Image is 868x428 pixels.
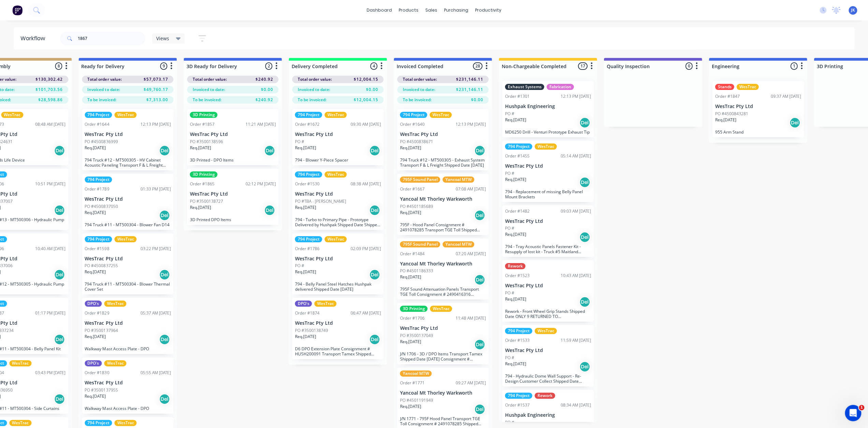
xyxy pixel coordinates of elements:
p: PO #3500138596 [190,139,223,145]
div: Order #1530 [295,181,319,187]
div: 794 Project [85,236,112,242]
div: 08:48 AM [DATE] [35,121,65,127]
div: Del [54,145,65,156]
div: Order #1644 [85,121,109,127]
div: Del [369,145,380,156]
p: PO #4501185689 [400,203,433,210]
p: Rework - Front Wheel Grip Stands Shipped Date ONLY 9 RETURNED TO [GEOGRAPHIC_DATA] [505,309,591,319]
div: Yancoal MTW [442,177,474,183]
p: PO #TBA - [PERSON_NAME] [295,198,346,204]
div: WesTrac [314,301,336,307]
div: purchasing [441,5,472,15]
span: Invoiced to date: [87,87,120,93]
div: 12:13 PM [DATE] [140,121,171,127]
p: Req. [DATE] [505,361,526,367]
p: 3D Printed DPO Items [190,217,276,222]
span: Invoiced to date: [297,87,330,93]
span: $12,004.15 [353,97,378,103]
p: WesTrac Pty Ltd [190,191,276,197]
img: Factory [12,5,23,15]
div: 01:33 PM [DATE] [140,186,171,192]
div: DPO's [85,360,102,366]
div: WesTrac [114,236,136,242]
p: 795F - Hood Panel Consignment # 2491078285 Transport TGE Toll Shipped Date [DATE] [400,222,486,232]
div: Del [264,205,275,216]
span: $231,146.11 [456,76,483,82]
div: 794 Project [505,143,532,150]
div: 794 ProjectWesTracOrder #178602:09 PM [DATE]WesTrac Pty LtdPO #Req.[DATE]Del794 - Belly Panel Ste... [292,233,383,295]
div: productivity [472,5,505,15]
p: PO #4500837255 [85,263,118,269]
p: WesTrac Pty Ltd [85,256,171,262]
p: WesTrac Pty Ltd [505,218,591,224]
p: Req. [DATE] [85,334,106,340]
p: WesTrac Pty Ltd [505,348,591,353]
div: 794 Project [85,420,112,426]
div: Order #1672 [295,121,319,127]
div: 10:40 AM [DATE] [35,246,65,252]
div: 3D Printing [190,171,217,178]
p: PO # [295,139,304,145]
p: 794 - Tray Acoustic Panels Fastener Kit - Resupply of lost kit - Truck #5 Maitland Transport Ship... [505,244,591,254]
div: WesTrac [114,420,136,426]
div: Rework [534,393,555,399]
div: 794 ProjectWesTracOrder #164412:13 PM [DATE]WesTrac Pty LtdPO #4500836999Req.[DATE]Del794 Truck #... [82,109,173,170]
p: WesTrac Pty Ltd [400,325,486,331]
div: 05:14 AM [DATE] [560,153,591,159]
div: Del [54,205,65,216]
span: Views [156,35,169,42]
p: WesTrac Pty Ltd [295,320,381,326]
p: WesTrac Pty Ltd [85,320,171,326]
div: Order #1771 [400,380,424,386]
div: Order #1301 [505,93,529,100]
p: Walkway Mast Access Plate - DPO [85,346,171,351]
p: PO #4501186333 [400,268,433,274]
p: Req. [DATE] [295,145,316,151]
span: Total order value: [297,76,332,82]
div: Order #1865 [190,181,214,187]
div: Del [474,339,485,350]
div: Del [579,361,590,372]
div: 3D PrintingWesTracOrder #170611:48 AM [DATE]WesTrac Pty LtdPO #3500137049Req.[DATE]DelJ/N 1706 - ... [397,303,488,364]
p: PO # [295,263,304,269]
p: WesTrac Pty Ltd [400,132,486,137]
span: $240.92 [255,97,273,103]
div: Workflow [20,34,48,43]
div: Order #1847 [715,93,739,100]
a: dashboard [363,5,395,15]
p: Req. [DATE] [85,393,106,399]
div: 795F Sound Panel [400,177,440,183]
div: Del [159,394,170,404]
span: $240.92 [255,76,273,82]
p: 794 - Blower Y-Piece Spacer [295,157,381,163]
div: Del [579,177,590,188]
div: Yancoal MTW [442,241,474,247]
div: WesTrac [430,306,452,312]
div: Del [474,404,485,415]
div: WesTrac [104,301,126,307]
p: Req. [DATE] [400,403,421,410]
p: Req. [DATE] [190,145,211,151]
p: D6 DPO Extension Plate Consignment # HUSH200091 Transport Tamex Shipped Date [DATE] [295,346,381,356]
div: DPO'sWesTracOrder #187406:47 AM [DATE]WesTrac Pty LtdPO #3500138749Req.[DATE]DelD6 DPO Extension ... [292,298,383,359]
div: Order #1829 [85,310,109,316]
input: Search for orders... [78,32,145,45]
p: PO #3500137964 [85,327,118,334]
span: $231,146.11 [456,87,483,93]
div: 795F Sound PanelYancoal MTWOrder #166707:08 AM [DATE]Yancoal Mt Thorley WarkworthPO #4501185689Re... [397,174,488,235]
p: Req. [DATE] [85,269,106,275]
div: 03:22 PM [DATE] [140,246,171,252]
div: Order #1789 [85,186,109,192]
p: Yancoal Mt Thorley Warkworth [400,196,486,202]
div: 794 ProjectWesTracOrder #167209:30 AM [DATE]WesTrac Pty LtdPO #Req.[DATE]Del794 - Blower Y-Piece ... [292,109,383,165]
div: DPO's [85,301,102,307]
div: Del [54,269,65,280]
div: Del [54,394,65,404]
div: Del [369,269,380,280]
div: 11:59 AM [DATE] [560,337,591,343]
div: 09:03 AM [DATE] [560,208,591,214]
div: Del [159,210,170,221]
div: 794 ProjectWesTracOrder #159803:22 PM [DATE]WesTrac Pty LtdPO #4500837255Req.[DATE]Del794 Truck #... [82,233,173,295]
p: 3D Printed - DPO Items [190,157,276,163]
div: WesTrac [1,112,23,118]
